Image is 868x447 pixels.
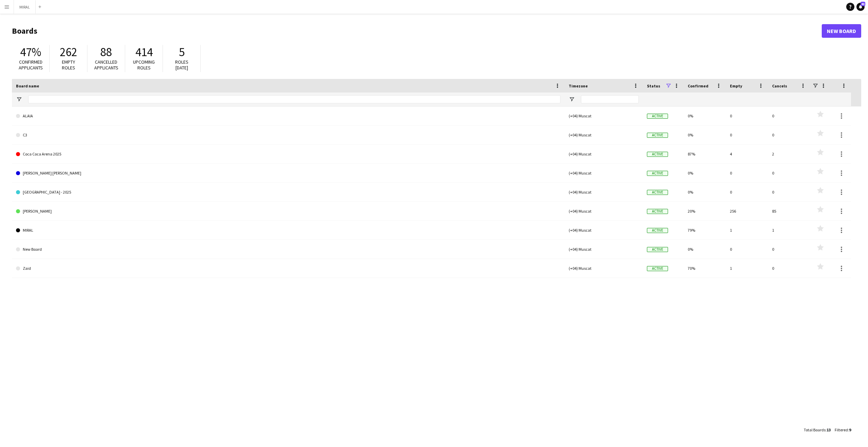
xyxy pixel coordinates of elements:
[94,59,118,71] span: Cancelled applicants
[768,126,810,144] div: 0
[60,45,77,60] span: 262
[647,266,668,271] span: Active
[827,427,831,432] span: 13
[565,259,643,278] div: (+04) Muscat
[684,145,726,163] div: 87%
[647,209,668,214] span: Active
[14,0,36,14] button: MIRAL
[133,59,155,71] span: Upcoming roles
[726,221,768,239] div: 1
[835,423,851,436] div: :
[726,202,768,220] div: 256
[726,259,768,278] div: 1
[175,59,188,71] span: Roles [DATE]
[684,164,726,182] div: 0%
[647,83,660,88] span: Status
[768,202,810,220] div: 85
[726,106,768,125] div: 0
[804,423,831,436] div: :
[16,259,561,278] a: Zaid
[179,45,185,60] span: 5
[726,183,768,201] div: 0
[772,83,787,88] span: Cancels
[565,164,643,182] div: (+04) Muscat
[16,240,561,259] a: New Board
[16,83,39,88] span: Board name
[16,183,561,202] a: [GEOGRAPHIC_DATA] - 2025
[849,427,851,432] span: 9
[726,164,768,182] div: 0
[726,240,768,259] div: 0
[684,126,726,144] div: 0%
[688,83,708,88] span: Confirmed
[569,96,575,102] button: Open Filter Menu
[135,45,153,60] span: 414
[565,240,643,259] div: (+04) Muscat
[647,190,668,195] span: Active
[835,427,848,432] span: Filtered
[684,240,726,259] div: 0%
[768,240,810,259] div: 0
[647,152,668,157] span: Active
[684,106,726,125] div: 0%
[768,183,810,201] div: 0
[16,164,561,183] a: [PERSON_NAME] [PERSON_NAME]
[861,2,865,6] span: 43
[62,59,75,71] span: Empty roles
[12,26,822,36] h1: Boards
[768,145,810,163] div: 2
[856,3,865,11] a: 43
[100,45,112,60] span: 88
[16,221,561,240] a: MIRAL
[768,106,810,125] div: 0
[647,171,668,176] span: Active
[16,202,561,221] a: [PERSON_NAME]
[684,259,726,278] div: 70%
[647,247,668,252] span: Active
[684,221,726,239] div: 79%
[768,164,810,182] div: 0
[726,145,768,163] div: 4
[16,126,561,145] a: C3
[730,83,742,88] span: Empty
[19,59,43,71] span: Confirmed applicants
[581,95,639,103] input: Timezone Filter Input
[565,145,643,163] div: (+04) Muscat
[684,202,726,220] div: 20%
[804,427,825,432] span: Total Boards
[726,126,768,144] div: 0
[647,133,668,138] span: Active
[28,95,561,103] input: Board name Filter Input
[822,24,861,38] a: New Board
[16,106,561,126] a: ALAIA
[768,221,810,239] div: 1
[647,228,668,233] span: Active
[647,114,668,119] span: Active
[16,145,561,164] a: Coca Coca Arena 2025
[768,259,810,278] div: 0
[684,183,726,201] div: 0%
[565,106,643,125] div: (+04) Muscat
[565,202,643,220] div: (+04) Muscat
[565,221,643,239] div: (+04) Muscat
[20,45,41,60] span: 47%
[565,183,643,201] div: (+04) Muscat
[16,96,22,102] button: Open Filter Menu
[569,83,588,88] span: Timezone
[565,126,643,144] div: (+04) Muscat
